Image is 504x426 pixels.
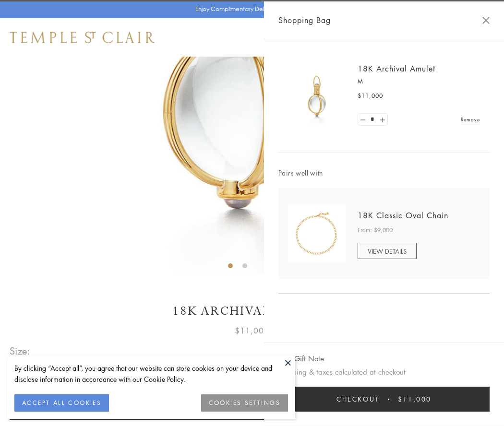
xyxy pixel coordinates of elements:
[368,247,407,256] span: VIEW DETAILS
[358,114,368,126] a: Set quantity to 0
[461,114,480,125] a: Remove
[358,225,393,235] span: From: $9,000
[14,363,288,385] div: By clicking “Accept all”, you agree that our website can store cookies on your device and disclos...
[201,394,288,412] button: COOKIES SETTINGS
[10,303,494,319] h1: 18K Archival Amulet
[278,366,490,378] p: Shipping & taxes calculated at checkout
[10,32,155,43] img: Temple St. Clair
[14,394,109,412] button: ACCEPT ALL COOKIES
[195,4,304,14] p: Enjoy Complimentary Delivery & Returns
[482,17,490,24] button: Close Shopping Bag
[288,205,346,262] img: N88865-OV18
[288,67,346,125] img: 18K Archival Amulet
[278,387,490,412] button: Checkout $11,000
[235,324,269,337] span: $11,000
[10,343,31,359] span: Size:
[398,394,432,404] span: $11,000
[278,167,490,178] span: Pairs well with
[358,91,383,101] span: $11,000
[336,394,379,404] span: Checkout
[278,353,324,365] button: Add Gift Note
[358,210,448,221] a: 18K Classic Oval Chain
[278,14,331,26] span: Shopping Bag
[358,63,435,74] a: 18K Archival Amulet
[377,114,387,126] a: Set quantity to 2
[358,77,480,86] p: M
[358,243,417,259] a: VIEW DETAILS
